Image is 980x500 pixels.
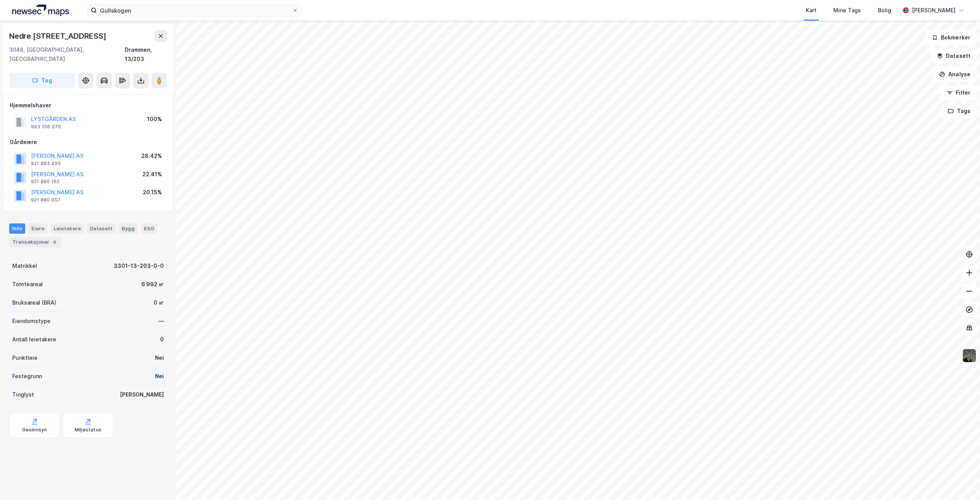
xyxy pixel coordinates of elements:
[933,67,977,82] button: Analyse
[125,45,167,64] div: Drammen, 13/203
[31,179,59,185] div: 921 880 162
[12,261,37,270] div: Matrikkel
[9,73,75,88] button: Tag
[9,30,108,42] div: Nedre [STREET_ADDRESS]
[141,151,162,161] div: 28.42%
[9,237,62,248] div: Transaksjoner
[12,335,56,344] div: Antall leietakere
[10,101,167,110] div: Hjemmelshaver
[141,280,164,289] div: 6 992 ㎡
[9,223,25,233] div: Info
[143,188,162,197] div: 20.15%
[806,6,817,15] div: Kart
[119,223,138,233] div: Bygg
[87,223,116,233] div: Datasett
[147,115,162,124] div: 100%
[28,223,47,233] div: Eiere
[9,45,125,64] div: 3048, [GEOGRAPHIC_DATA], [GEOGRAPHIC_DATA]
[31,161,61,167] div: 921 883 455
[962,348,977,363] img: 9k=
[925,30,977,45] button: Bokmerker
[940,85,977,100] button: Filter
[833,6,861,15] div: Mine Tags
[941,103,977,119] button: Tags
[12,353,38,362] div: Punktleie
[12,390,34,399] div: Tinglyst
[51,223,84,233] div: Leietakere
[155,353,164,362] div: Nei
[97,5,292,16] input: Søk på adresse, matrikkel, gårdeiere, leietakere eller personer
[158,316,164,326] div: —
[75,427,101,433] div: Miljøstatus
[114,261,164,270] div: 3301-13-203-0-0
[51,238,59,246] div: 6
[155,372,164,381] div: Nei
[160,335,164,344] div: 0
[878,6,891,15] div: Bolig
[142,170,162,179] div: 22.41%
[31,197,60,203] div: 921 880 057
[12,298,56,307] div: Bruksareal (BRA)
[141,223,157,233] div: ESG
[10,138,167,147] div: Gårdeiere
[12,372,42,381] div: Festegrunn
[12,5,69,16] img: logo.a4113a55bc3d86da70a041830d287a7e.svg
[912,6,955,15] div: [PERSON_NAME]
[12,280,43,289] div: Tomteareal
[12,316,51,326] div: Eiendomstype
[154,298,164,307] div: 0 ㎡
[22,427,47,433] div: Geoinnsyn
[942,463,980,500] iframe: Chat Widget
[31,124,61,130] div: 993 106 070
[930,48,977,64] button: Datasett
[120,390,164,399] div: [PERSON_NAME]
[942,463,980,500] div: Kontrollprogram for chat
